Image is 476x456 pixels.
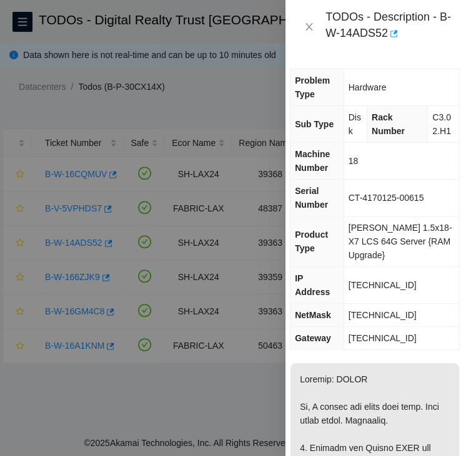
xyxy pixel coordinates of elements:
span: close [304,22,314,32]
span: Problem Type [295,75,330,99]
span: CT-4170125-00615 [349,193,424,203]
span: Disk [349,112,361,136]
div: TODOs - Description - B-W-14ADS52 [325,10,461,44]
span: Product Type [295,230,328,253]
span: [TECHNICAL_ID] [349,280,417,290]
span: C3.02.H1 [432,112,451,136]
span: [PERSON_NAME] 1.5x18-X7 LCS 64G Server {RAM Upgrade} [349,223,452,260]
span: Rack Number [372,112,405,136]
span: Gateway [295,333,331,343]
span: Machine Number [295,149,330,173]
span: NetMask [295,310,331,320]
button: Close [300,21,318,33]
span: Serial Number [295,186,328,210]
span: [TECHNICAL_ID] [349,333,417,343]
span: 18 [349,156,359,166]
span: IP Address [295,273,330,297]
span: [TECHNICAL_ID] [349,310,417,320]
span: Hardware [349,82,387,92]
span: Sub Type [295,119,334,129]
